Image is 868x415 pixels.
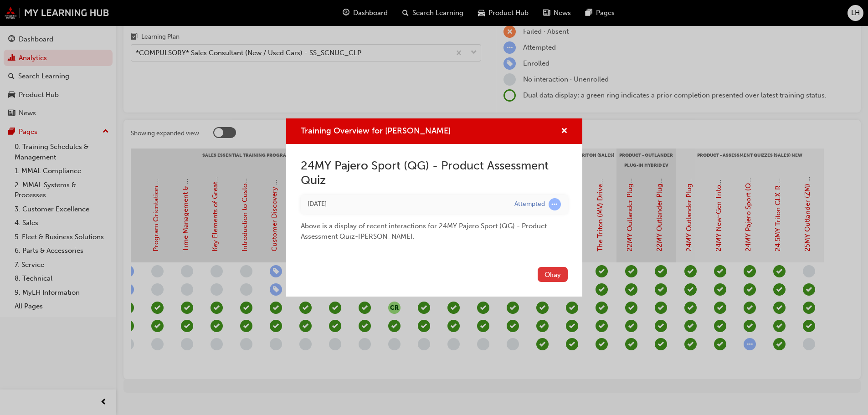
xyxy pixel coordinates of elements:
[308,199,501,210] div: Fri Aug 15 2025 14:31:24 GMT+0800 (Australian Western Standard Time)
[549,198,561,210] span: learningRecordVerb_ATTEMPT-icon
[561,128,568,136] span: cross-icon
[301,126,451,136] span: Training Overview for [PERSON_NAME]
[561,126,568,137] button: cross-icon
[301,214,568,241] div: Above is a display of recent interactions for 24MY Pajero Sport (QG) - Product Assessment Quiz - ...
[301,159,568,188] h2: 24MY Pajero Sport (QG) - Product Assessment Quiz
[538,267,568,282] button: Okay
[286,118,582,297] div: Training Overview for LEWIS HANDSLEY
[514,200,545,209] div: Attempted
